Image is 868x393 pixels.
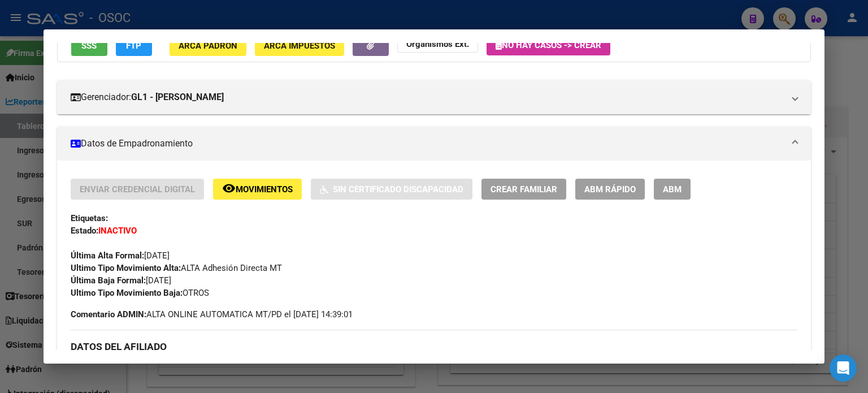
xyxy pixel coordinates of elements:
strong: Última Baja Formal: [71,275,146,286]
strong: Comentario ADMIN: [71,309,146,319]
strong: INACTIVO [98,226,137,236]
strong: Última Alta Formal: [71,251,144,261]
button: Sin Certificado Discapacidad [311,179,472,200]
button: ABM Rápido [575,179,645,200]
strong: Estado: [71,226,98,236]
span: Sin Certificado Discapacidad [333,184,463,195]
button: SSS [71,35,107,56]
span: ARCA Impuestos [264,41,335,51]
strong: Organismos Ext. [406,39,469,49]
strong: Etiquetas: [71,213,108,223]
button: Enviar Credencial Digital [71,179,204,200]
span: No hay casos -> Crear [496,40,601,50]
span: [DATE] [71,275,171,286]
span: ABM [663,184,682,195]
button: FTP [116,35,152,56]
button: Crear Familiar [481,179,566,200]
span: ARCA Padrón [179,41,237,51]
mat-panel-title: Gerenciador: [71,90,784,104]
button: ARCA Impuestos [255,35,344,56]
button: ARCA Padrón [170,35,246,56]
span: SSS [81,41,97,51]
span: FTP [126,41,141,51]
button: ABM [654,179,691,200]
span: [DATE] [71,251,170,261]
button: Organismos Ext. [397,35,478,53]
span: ALTA Adhesión Directa MT [71,263,282,273]
strong: Ultimo Tipo Movimiento Baja: [71,288,183,298]
h3: DATOS DEL AFILIADO [71,340,797,353]
strong: GL1 - [PERSON_NAME] [131,90,224,104]
span: ABM Rápido [584,184,636,195]
span: Crear Familiar [491,184,557,195]
mat-expansion-panel-header: Datos de Empadronamiento [57,127,811,161]
div: Open Intercom Messenger [830,355,857,382]
strong: Ultimo Tipo Movimiento Alta: [71,263,181,273]
mat-icon: remove_red_eye [222,182,236,195]
button: Movimientos [213,179,302,200]
span: Enviar Credencial Digital [80,184,195,195]
mat-expansion-panel-header: Gerenciador:GL1 - [PERSON_NAME] [57,80,811,114]
span: Movimientos [236,184,293,195]
button: No hay casos -> Crear [487,35,610,55]
span: OTROS [71,288,209,298]
span: ALTA ONLINE AUTOMATICA MT/PD el [DATE] 14:39:01 [71,308,353,321]
mat-panel-title: Datos de Empadronamiento [71,137,784,150]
